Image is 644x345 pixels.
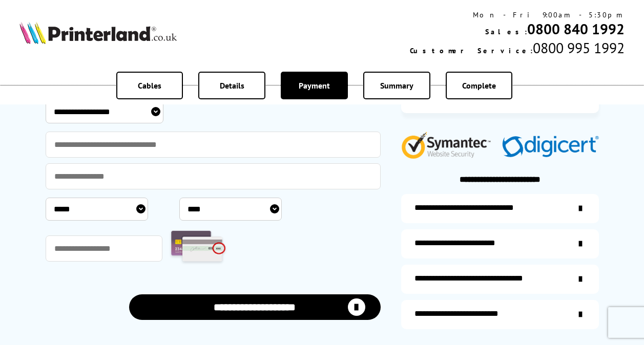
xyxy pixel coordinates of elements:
[533,38,625,57] span: 0800 995 1992
[410,46,533,55] span: Customer Service:
[19,21,177,44] img: Printerland Logo
[527,19,625,38] a: 0800 840 1992
[410,10,625,19] div: Mon - Fri 9:00am - 5:30pm
[138,80,161,91] span: Cables
[401,194,599,223] a: additional-ink
[401,300,599,329] a: secure-website
[220,80,244,91] span: Details
[380,80,413,91] span: Summary
[485,27,527,36] span: Sales:
[401,265,599,294] a: additional-cables
[299,80,330,91] span: Payment
[401,229,599,258] a: items-arrive
[462,80,496,91] span: Complete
